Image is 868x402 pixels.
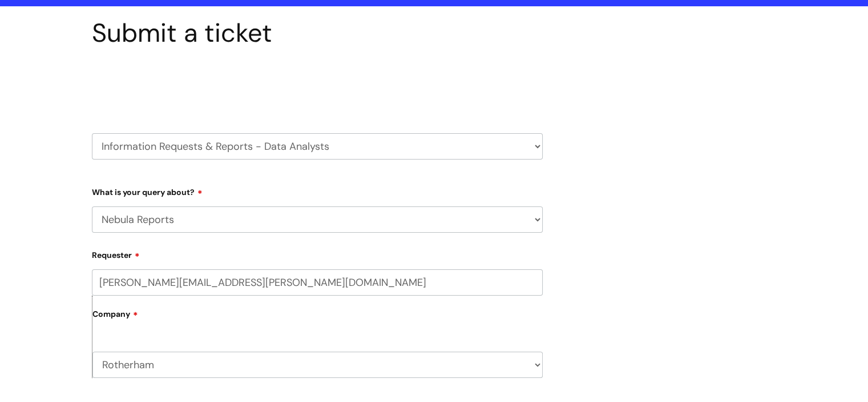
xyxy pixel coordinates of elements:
input: Email [92,269,543,296]
label: Company [92,305,543,331]
label: Requester [92,246,543,260]
h1: Submit a ticket [92,18,543,49]
label: What is your query about? [92,184,543,197]
h2: Select issue type [92,75,543,96]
